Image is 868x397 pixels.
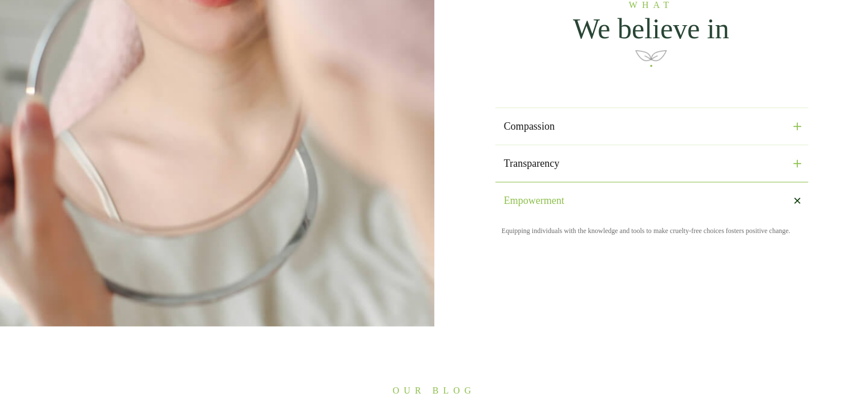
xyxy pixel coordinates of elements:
h4: Empowerment [504,190,788,211]
h4: Transparency [504,153,788,174]
p: Equipping individuals with the knowledge and tools to make cruelty-free choices fosters positive ... [502,225,802,238]
h4: Compassion [504,116,788,137]
img: small deco [635,46,667,63]
h2: We believe in [496,11,806,46]
h6: Our BloG [64,385,804,396]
